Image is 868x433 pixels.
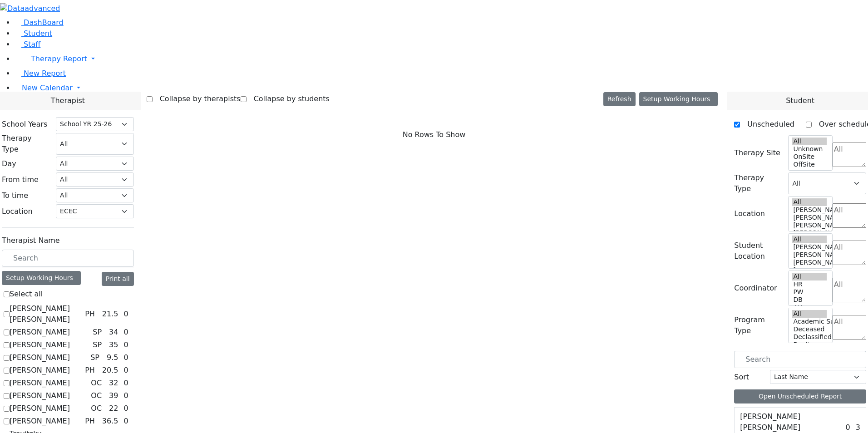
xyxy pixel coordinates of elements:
option: HR [792,280,826,288]
div: 0 [122,416,130,427]
option: [PERSON_NAME] 3 [792,221,826,229]
div: 22 [107,403,120,414]
label: Therapy Type [734,172,783,194]
span: Therapist [51,95,85,106]
button: Print all [102,272,134,286]
label: To time [2,190,28,201]
label: Location [734,208,765,219]
span: New Calendar [22,84,73,92]
label: Collapse by therapists [153,92,241,106]
option: [PERSON_NAME] 3 [792,259,826,266]
option: All [792,310,826,318]
textarea: Search [833,143,866,167]
option: [PERSON_NAME] 2 [792,229,826,237]
span: Student [786,95,814,106]
input: Search [734,351,866,368]
div: 32 [107,378,120,389]
option: AH [792,304,826,311]
button: Open Unscheduled Report [734,389,866,403]
label: [PERSON_NAME] [10,365,70,376]
a: New Calendar [15,79,868,97]
div: OC [87,390,105,401]
span: New Report [24,69,66,78]
option: [PERSON_NAME] 4 [792,214,826,221]
option: Declassified [792,333,826,341]
option: PW [792,288,826,296]
label: Location [2,206,33,217]
div: 39 [107,390,120,401]
label: [PERSON_NAME] [10,340,70,350]
label: Student Location [734,240,783,262]
option: Declines [792,341,826,349]
div: 0 [122,309,130,320]
button: Refresh [603,92,636,106]
label: Day [2,158,16,169]
label: School Years [2,119,47,130]
div: 0 [122,340,130,350]
span: Therapy Report [31,54,87,63]
a: New Report [15,69,66,78]
option: OffSite [792,161,826,168]
option: OnSite [792,153,826,161]
div: 0 [122,403,130,414]
label: [PERSON_NAME] [10,416,70,427]
option: [PERSON_NAME] 4 [792,251,826,259]
div: OC [87,403,105,414]
div: 0 [122,365,130,376]
div: 36.5 [100,416,120,427]
label: Unscheduled [740,117,794,132]
span: Staff [24,40,40,49]
div: 0 [844,422,852,433]
a: Staff [15,40,40,49]
div: 21.5 [100,309,120,320]
div: OC [87,378,105,389]
div: 9.5 [105,352,120,363]
div: SP [87,352,103,363]
label: [PERSON_NAME] [10,378,70,389]
option: Deceased [792,325,826,333]
div: 34 [107,327,120,338]
option: All [792,138,826,145]
option: All [792,236,826,243]
div: Setup Working Hours [2,271,81,285]
a: DashBoard [15,18,64,27]
span: No Rows To Show [403,129,466,140]
option: Academic Support [792,318,826,325]
a: Student [15,29,52,38]
label: [PERSON_NAME] [10,352,70,363]
textarea: Search [833,315,866,340]
label: Coordinator [734,283,777,294]
label: Therapy Site [734,148,780,158]
a: Therapy Report [15,50,868,68]
div: SP [89,327,105,338]
label: [PERSON_NAME] [PERSON_NAME] [10,303,81,325]
option: [PERSON_NAME] 5 [792,206,826,214]
label: [PERSON_NAME] [PERSON_NAME] [740,411,836,433]
textarea: Search [833,241,866,265]
textarea: Search [833,278,866,302]
label: Sort [734,372,749,383]
label: Therapist Name [2,235,60,246]
span: DashBoard [24,18,64,27]
option: WP [792,168,826,176]
label: Therapy Type [2,133,50,155]
label: Program Type [734,315,783,336]
div: 0 [122,327,130,338]
div: 0 [122,390,130,401]
label: [PERSON_NAME] [10,403,70,414]
input: Search [2,250,134,267]
option: Unknown [792,145,826,153]
option: All [792,198,826,206]
textarea: Search [833,203,866,228]
div: PH [81,416,99,427]
div: SP [89,340,105,350]
option: DB [792,296,826,304]
span: Student [24,29,52,38]
label: Collapse by students [247,92,330,106]
label: [PERSON_NAME] [10,390,70,401]
div: 0 [122,378,130,389]
label: From time [2,174,39,185]
div: PH [81,309,99,320]
option: [PERSON_NAME] 2 [792,266,826,274]
label: [PERSON_NAME] [10,327,70,338]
